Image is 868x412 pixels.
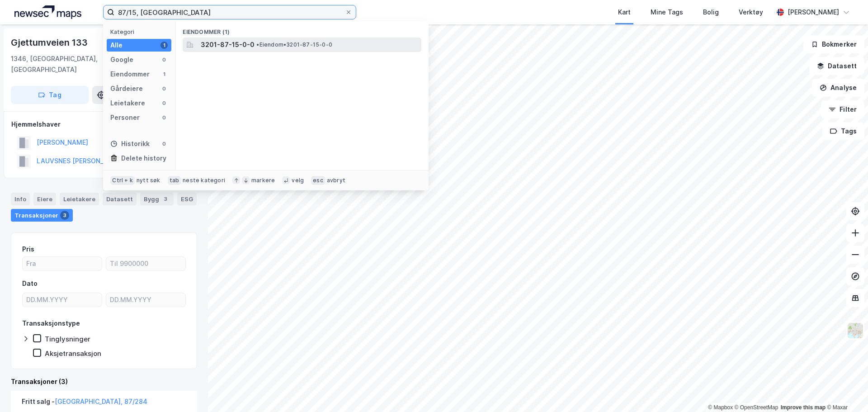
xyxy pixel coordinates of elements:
[821,100,864,118] button: Filter
[183,177,225,184] div: neste kategori
[292,177,304,184] div: velg
[33,193,56,205] div: Eiere
[847,322,864,339] img: Z
[55,398,147,405] a: [GEOGRAPHIC_DATA], 87/284
[110,138,150,149] div: Historikk
[160,85,168,92] div: 0
[327,177,345,184] div: avbryt
[110,69,150,80] div: Eiendommer
[103,193,137,205] div: Datasett
[11,193,30,205] div: Info
[160,114,168,121] div: 0
[110,40,123,51] div: Alle
[60,193,99,205] div: Leietakere
[735,404,778,411] a: OpenStreetMap
[823,369,868,412] iframe: Chat Widget
[803,35,864,53] button: Bokmerker
[201,39,255,50] span: 3201-87-15-0-0
[11,35,90,50] div: Gjettumveien 133
[11,119,197,130] div: Hjemmelshaver
[812,79,864,97] button: Analyse
[110,98,145,109] div: Leietakere
[256,41,259,48] span: •
[618,7,631,18] div: Kart
[11,53,127,75] div: 1346, [GEOGRAPHIC_DATA], [GEOGRAPHIC_DATA]
[311,176,325,185] div: esc
[110,54,133,65] div: Google
[788,7,839,18] div: [PERSON_NAME]
[106,293,185,307] input: DD.MM.YYYY
[22,278,38,289] div: Dato
[110,176,135,185] div: Ctrl + k
[809,57,864,75] button: Datasett
[651,7,683,18] div: Mine Tags
[110,112,140,123] div: Personer
[106,257,185,270] input: Til 9900000
[256,41,332,48] span: Eiendom • 3201-87-15-0-0
[177,193,197,205] div: ESG
[23,257,102,270] input: Fra
[22,244,34,255] div: Pris
[781,404,826,411] a: Improve this map
[160,99,168,107] div: 0
[161,194,170,204] div: 3
[160,71,168,78] div: 1
[110,83,143,94] div: Gårdeiere
[114,5,345,19] input: Søk på adresse, matrikkel, gårdeiere, leietakere eller personer
[168,176,181,185] div: tab
[22,318,80,329] div: Transaksjonstype
[822,122,864,140] button: Tags
[11,86,89,104] button: Tag
[14,5,81,19] img: logo.a4113a55bc3d86da70a041830d287a7e.svg
[45,335,90,343] div: Tinglysninger
[22,396,147,411] div: Fritt salg -
[160,42,168,49] div: 1
[251,177,275,184] div: markere
[160,56,168,63] div: 0
[23,293,102,307] input: DD.MM.YYYY
[708,404,733,411] a: Mapbox
[140,193,174,205] div: Bygg
[703,7,719,18] div: Bolig
[175,21,429,38] div: Eiendommer (1)
[160,140,168,147] div: 0
[121,153,166,164] div: Delete history
[137,177,160,184] div: nytt søk
[45,349,101,358] div: Aksjetransaksjon
[11,376,197,387] div: Transaksjoner (3)
[60,211,69,220] div: 3
[110,28,171,35] div: Kategori
[739,7,763,18] div: Verktøy
[11,209,73,222] div: Transaksjoner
